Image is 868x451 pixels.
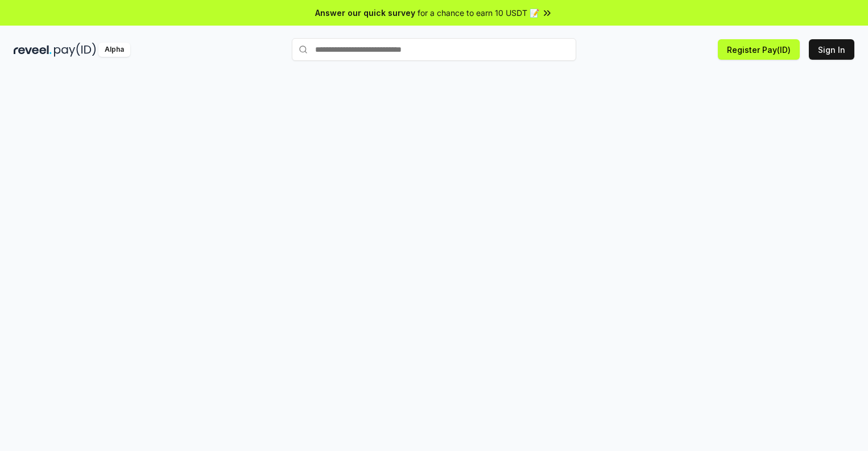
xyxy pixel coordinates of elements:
[418,7,539,19] span: for a chance to earn 10 USDT 📝
[809,39,854,60] button: Sign In
[98,43,130,57] div: Alpha
[54,43,96,57] img: pay_id
[14,43,52,57] img: reveel_dark
[315,7,415,19] span: Answer our quick survey
[718,39,800,60] button: Register Pay(ID)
